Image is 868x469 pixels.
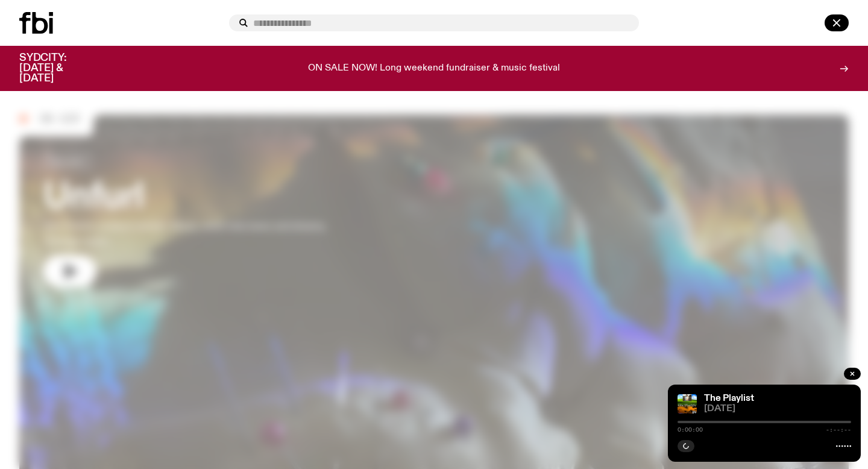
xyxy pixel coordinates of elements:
a: The Playlist [704,394,754,403]
p: ON SALE NOW! Long weekend fundraiser & music festival [308,63,560,74]
span: [DATE] [704,404,851,414]
span: -:--:-- [826,427,851,433]
span: 0:00:00 [678,427,703,433]
h3: SYDCITY: [DATE] & [DATE] [19,53,96,84]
